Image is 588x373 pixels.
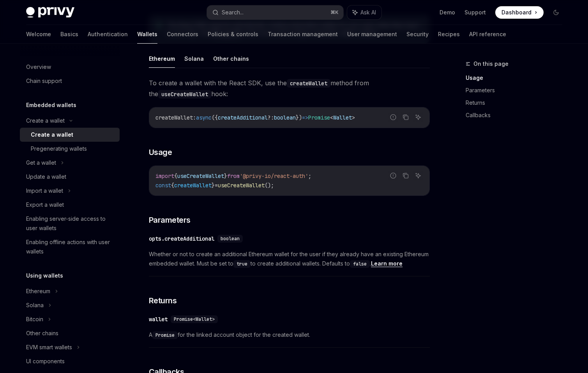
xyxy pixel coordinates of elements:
[149,215,191,225] span: Parameters
[158,90,211,99] code: useCreateWallet
[26,329,58,338] div: Other chains
[388,112,398,122] button: Report incorrect code
[308,114,330,121] span: Promise
[213,49,249,68] button: Other chains
[466,109,569,121] a: Callbacks
[388,171,398,181] button: Report incorrect code
[464,9,486,16] a: Support
[26,287,50,296] div: Ethereum
[207,5,343,19] button: Search...⌘K
[20,326,120,340] a: Other chains
[20,235,120,259] a: Enabling offline actions with user wallets
[360,9,376,16] span: Ask AI
[218,182,265,189] span: useCreateWallet
[167,25,198,44] a: Connectors
[184,49,204,68] button: Solana
[31,130,73,139] div: Create a wallet
[224,172,227,179] span: }
[438,25,460,44] a: Recipes
[26,116,65,125] div: Create a wallet
[26,271,63,280] h5: Using wallets
[222,8,244,17] div: Search...
[268,25,338,44] a: Transaction management
[20,170,120,184] a: Update a wallet
[20,142,120,156] a: Pregenerating wallets
[20,198,120,212] a: Export a wallet
[20,60,120,74] a: Overview
[20,354,120,368] a: UI components
[466,97,569,109] a: Returns
[196,114,212,121] span: async
[20,74,120,88] a: Chain support
[26,76,62,86] div: Chain support
[20,128,120,142] a: Create a wallet
[550,6,562,19] button: Toggle dark mode
[330,114,333,121] span: <
[413,112,423,122] button: Ask AI
[466,84,569,97] a: Parameters
[26,172,66,181] div: Update a wallet
[333,114,352,121] span: Wallet
[26,100,76,110] h5: Embedded wallets
[469,25,506,44] a: API reference
[26,357,65,366] div: UI components
[473,59,509,69] span: On this page
[149,49,175,68] button: Ethereum
[149,147,172,158] span: Usage
[155,182,171,189] span: const
[227,172,240,179] span: from
[401,112,411,122] button: Copy the contents from the code block
[466,72,569,84] a: Usage
[495,6,544,19] a: Dashboard
[88,25,128,44] a: Authentication
[193,114,196,121] span: :
[268,114,274,121] span: ?:
[371,260,403,267] a: Learn more
[296,114,302,121] span: })
[137,25,157,44] a: Wallets
[26,186,63,195] div: Import a wallet
[171,182,174,189] span: {
[26,343,72,352] div: EVM smart wallets
[26,301,44,310] div: Solana
[401,171,411,181] button: Copy the contents from the code block
[406,25,429,44] a: Security
[26,238,115,256] div: Enabling offline actions with user wallets
[20,212,120,235] a: Enabling server-side access to user wallets
[330,9,339,16] span: ⌘ K
[174,172,177,179] span: {
[26,7,74,18] img: dark logo
[212,182,215,189] span: }
[155,172,174,179] span: import
[265,182,274,189] span: ();
[240,172,308,179] span: '@privy-io/react-auth'
[26,62,51,72] div: Overview
[149,77,430,99] span: To create a wallet with the React SDK, use the method from the hook:
[218,114,268,121] span: createAdditional
[221,236,240,242] span: boolean
[60,25,78,44] a: Basics
[177,172,224,179] span: useCreateWallet
[149,330,430,340] span: A for the linked account object for the created wallet.
[26,158,56,167] div: Get a wallet
[31,144,87,153] div: Pregenerating wallets
[174,316,215,322] span: Promise<Wallet>
[208,25,258,44] a: Policies & controls
[212,114,218,121] span: ({
[174,182,212,189] span: createWallet
[215,182,218,189] span: =
[347,5,381,19] button: Ask AI
[149,250,430,268] span: Whether or not to create an additional Ethereum wallet for the user if they already have an exist...
[149,235,214,243] div: opts.createAdditional
[155,114,193,121] span: createWallet
[26,25,51,44] a: Welcome
[274,114,296,121] span: boolean
[149,315,168,323] div: wallet
[149,295,177,306] span: Returns
[233,260,251,268] code: true
[501,9,531,16] span: Dashboard
[352,114,355,121] span: >
[26,315,43,324] div: Bitcoin
[440,9,455,16] a: Demo
[26,200,64,209] div: Export a wallet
